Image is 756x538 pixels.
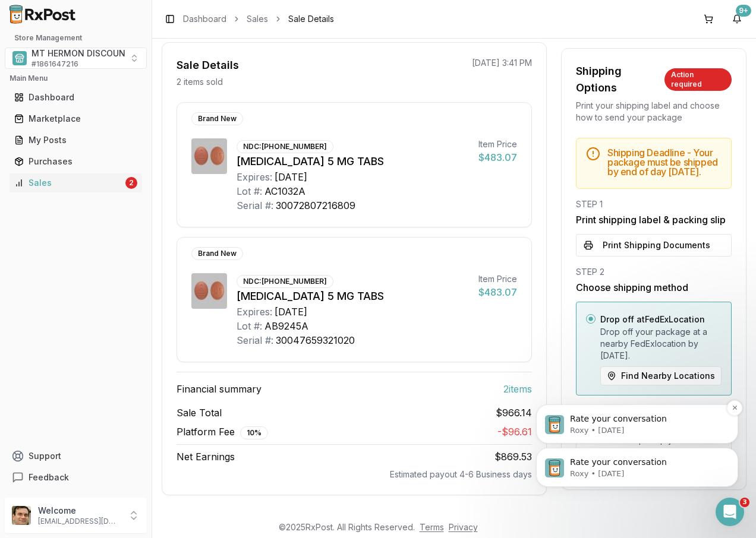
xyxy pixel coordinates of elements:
p: [DATE] 3:41 PM [472,57,532,69]
a: Terms [420,522,444,532]
div: Item Price [478,138,517,150]
div: $483.07 [478,150,517,164]
a: Dashboard [10,87,142,108]
div: STEP 2 [576,266,732,278]
button: Sales2 [5,173,147,192]
a: Privacy [449,522,478,532]
div: AC1032A [264,184,305,198]
div: 2 [125,177,137,189]
span: $869.53 [494,451,532,463]
span: Feedback [29,471,69,483]
span: Financial summary [177,382,262,396]
span: $966.14 [496,406,532,420]
div: NDC: [PHONE_NUMBER] [237,140,333,153]
img: Tradjenta 5 MG TABS [191,138,227,174]
button: Dashboard [5,88,147,107]
div: Estimated payout 4-6 Business days [177,469,532,480]
div: 30047659321020 [276,333,355,347]
div: [DATE] [275,170,307,184]
div: [DATE] [275,305,307,319]
div: My Posts [14,134,137,146]
button: My Posts [5,131,147,150]
span: Net Earnings [177,450,235,464]
iframe: Intercom notifications message [518,329,756,506]
div: Expires: [237,305,272,319]
div: Dashboard [14,91,137,103]
div: Marketplace [14,113,137,125]
div: NDC: [PHONE_NUMBER] [237,275,333,288]
button: 9+ [727,10,746,29]
a: Marketplace [10,108,142,129]
p: [EMAIL_ADDRESS][DOMAIN_NAME] [38,517,121,526]
button: Feedback [5,467,147,488]
a: Sales [247,13,268,25]
div: Action required [664,68,732,91]
div: Serial #: [237,333,273,347]
button: Support [5,445,147,467]
iframe: Intercom live chat [716,498,744,526]
button: Print Shipping Documents [576,234,732,257]
div: Brand New [191,247,243,260]
img: Tradjenta 5 MG TABS [191,273,227,309]
div: Item Price [478,273,517,285]
div: 9+ [736,5,751,17]
p: Welcome [38,505,121,517]
div: Lot #: [237,184,262,198]
span: # 1861647216 [31,59,78,69]
div: Shipping Options [576,63,664,96]
div: AB9245A [264,319,308,333]
p: 2 items sold [177,76,223,88]
div: Sales [14,177,123,189]
span: 3 [740,498,749,507]
h2: Main Menu [10,74,142,83]
div: [MEDICAL_DATA] 5 MG TABS [237,288,469,305]
span: Sale Details [288,13,334,25]
span: MT HERMON DISCOUNT PHARMACY [31,48,180,59]
span: Platform Fee [177,425,268,439]
div: Serial #: [237,198,273,213]
div: Expires: [237,170,272,184]
div: Lot #: [237,319,262,333]
button: Purchases [5,152,147,171]
div: Sale Details [177,57,239,74]
span: Sale Total [177,406,222,420]
a: Dashboard [183,13,226,25]
div: Purchases [14,156,137,167]
span: - $96.61 [497,426,532,438]
button: Marketplace [5,109,147,128]
h2: Store Management [5,33,147,43]
div: 10 % [240,426,268,439]
button: Select a view [5,48,147,69]
nav: breadcrumb [183,13,334,25]
a: My Posts [10,129,142,151]
h3: Choose shipping method [576,280,732,295]
h3: Print shipping label & packing slip [576,213,732,227]
div: [MEDICAL_DATA] 5 MG TABS [237,153,469,170]
img: RxPost Logo [5,5,81,24]
p: Drop off your package at a nearby FedEx location by [DATE] . [600,326,722,362]
a: Purchases [10,151,142,172]
span: 2 item s [503,382,532,396]
a: Sales2 [10,172,142,194]
h5: Shipping Deadline - Your package must be shipped by end of day [DATE] . [607,148,722,176]
label: Drop off at FedEx Location [600,314,705,324]
div: Print your shipping label and choose how to send your package [576,100,732,124]
img: User avatar [12,506,31,525]
div: STEP 1 [576,198,732,210]
div: $483.07 [478,285,517,299]
div: 30072807216809 [276,198,355,213]
div: Brand New [191,112,243,125]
